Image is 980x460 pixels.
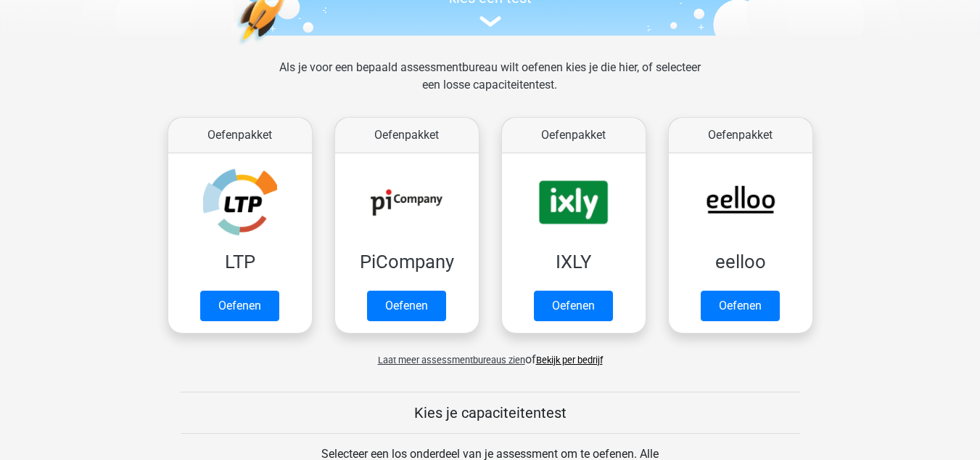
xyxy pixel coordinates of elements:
img: assessment [479,16,501,27]
span: Laat meer assessmentbureaus zien [378,355,525,366]
h5: Kies je capaciteitentest [181,404,800,421]
a: Oefenen [367,291,446,321]
a: Bekijk per bedrijf [536,355,603,366]
div: of [157,339,824,368]
div: Als je voor een bepaald assessmentbureau wilt oefenen kies je die hier, of selecteer een losse ca... [268,59,712,111]
a: Oefenen [701,291,780,321]
a: Oefenen [534,291,613,321]
a: Oefenen [200,291,279,321]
